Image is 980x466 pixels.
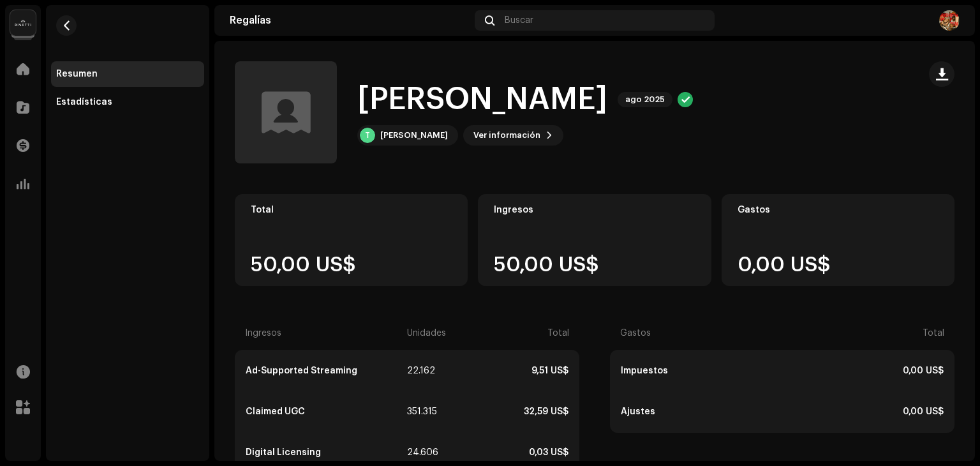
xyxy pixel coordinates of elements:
span: Ver información [473,123,540,148]
button: Ver información [463,125,563,146]
div: Total [442,328,569,338]
div: Ingresos [494,205,695,215]
re-o-card-value: Ingresos [478,194,711,286]
re-o-card-value: Total [235,194,468,286]
div: Claimed UGC [246,407,405,417]
div: Unidades [407,328,440,338]
div: 22.162 [407,366,439,376]
re-m-nav-item: Estadísticas [51,89,204,115]
div: 0,00 US$ [783,366,944,376]
div: Resumen [56,69,98,79]
div: Gastos [738,205,939,215]
div: T [360,128,375,143]
re-m-nav-item: Resumen [51,61,204,87]
div: Ad-Supported Streaming [246,366,405,376]
div: 9,51 US$ [442,366,568,376]
div: 32,59 US$ [442,407,568,417]
div: 24.606 [407,447,439,458]
re-o-card-value: Gastos [722,194,954,286]
img: 02a7c2d3-3c89-4098-b12f-2ff2945c95ee [10,10,36,36]
span: Buscar [505,15,533,26]
div: Digital Licensing [246,447,405,458]
div: Regalías [230,15,470,26]
div: Estadísticas [56,97,112,107]
img: 24806ccf-7697-4121-ac2e-7614b655bd21 [939,10,960,31]
div: Impuestos [621,366,781,376]
div: [PERSON_NAME] [380,130,448,140]
div: Ingresos [245,328,405,338]
div: 0,03 US$ [442,447,568,458]
div: Ajustes [621,407,781,417]
h1: [PERSON_NAME] [357,79,607,120]
div: Gastos [620,328,781,338]
div: 351.315 [407,407,439,417]
div: 0,00 US$ [783,407,944,417]
div: Total [783,328,944,338]
div: Total [251,205,452,215]
span: ago 2025 [618,92,672,107]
